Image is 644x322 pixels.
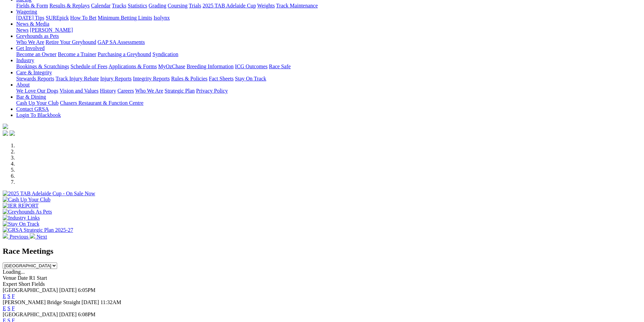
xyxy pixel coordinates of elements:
[16,100,58,106] a: Cash Up Your Club
[49,3,90,8] a: Results & Replays
[16,51,56,57] a: Become an Owner
[98,15,152,21] a: Minimum Betting Limits
[135,88,163,94] a: Who We Are
[3,221,39,227] img: Stay On Track
[7,293,10,299] a: S
[3,287,58,293] span: [GEOGRAPHIC_DATA]
[16,100,641,106] div: Bar & Dining
[16,33,59,39] a: Greyhounds as Pets
[3,305,6,311] a: E
[16,64,641,70] div: Industry
[16,82,30,88] a: About
[3,299,80,305] span: [PERSON_NAME] Bridge Straight
[9,234,28,240] span: Previous
[3,234,30,240] a: Previous
[16,88,641,94] div: About
[70,64,107,69] a: Schedule of Fees
[16,27,28,33] a: News
[3,124,8,129] img: logo-grsa-white.png
[165,88,195,94] a: Strategic Plan
[30,233,35,239] img: chevron-right-pager-white.svg
[3,275,16,281] span: Venue
[149,3,166,8] a: Grading
[112,3,126,8] a: Tracks
[29,275,47,281] span: R1 Start
[117,88,134,94] a: Careers
[16,112,61,118] a: Login To Blackbook
[16,76,54,81] a: Stewards Reports
[16,15,44,21] a: [DATE] Tips
[100,299,121,305] span: 11:32AM
[81,299,99,305] span: [DATE]
[235,64,267,69] a: ICG Outcomes
[3,227,73,233] img: GRSA Strategic Plan 2025-27
[168,3,188,8] a: Coursing
[16,15,641,21] div: Wagering
[46,39,96,45] a: Retire Your Greyhound
[16,94,46,100] a: Bar & Dining
[257,3,275,8] a: Weights
[31,281,45,287] span: Fields
[91,3,111,8] a: Calendar
[16,76,641,82] div: Care & Integrity
[59,88,98,94] a: Vision and Values
[235,76,266,81] a: Stay On Track
[209,76,234,81] a: Fact Sheets
[37,234,47,240] span: Next
[3,215,40,221] img: Industry Links
[133,76,170,81] a: Integrity Reports
[187,64,234,69] a: Breeding Information
[12,293,15,299] a: F
[78,312,96,317] span: 6:08PM
[16,39,641,45] div: Greyhounds as Pets
[59,312,77,317] span: [DATE]
[3,312,58,317] span: [GEOGRAPHIC_DATA]
[16,27,641,33] div: News & Media
[202,3,256,8] a: 2025 TAB Adelaide Cup
[3,209,52,215] img: Greyhounds As Pets
[3,197,50,203] img: Cash Up Your Club
[3,281,17,287] span: Expert
[100,88,116,94] a: History
[269,64,290,69] a: Race Safe
[189,3,201,8] a: Trials
[128,3,147,8] a: Statistics
[152,51,178,57] a: Syndication
[70,15,97,21] a: How To Bet
[30,27,73,33] a: [PERSON_NAME]
[78,287,96,293] span: 6:05PM
[3,269,25,275] span: Loading...
[7,305,10,311] a: S
[98,51,151,57] a: Purchasing a Greyhound
[16,70,52,75] a: Care & Integrity
[19,281,30,287] span: Short
[16,106,49,112] a: Contact GRSA
[109,64,157,69] a: Applications & Forms
[16,21,49,27] a: News & Media
[196,88,228,94] a: Privacy Policy
[16,3,48,8] a: Fields & Form
[100,76,132,81] a: Injury Reports
[46,15,69,21] a: SUREpick
[9,130,15,136] img: twitter.svg
[153,15,170,21] a: Isolynx
[3,293,6,299] a: E
[16,88,58,94] a: We Love Our Dogs
[3,233,8,239] img: chevron-left-pager-white.svg
[55,76,99,81] a: Track Injury Rebate
[276,3,318,8] a: Track Maintenance
[3,203,39,209] img: IER REPORT
[16,3,641,9] div: Racing
[60,100,143,106] a: Chasers Restaurant & Function Centre
[59,287,77,293] span: [DATE]
[98,39,145,45] a: GAP SA Assessments
[158,64,185,69] a: MyOzChase
[16,39,44,45] a: Who We Are
[3,191,95,197] img: 2025 TAB Adelaide Cup - On Sale Now
[3,130,8,136] img: facebook.svg
[171,76,208,81] a: Rules & Policies
[16,51,641,57] div: Get Involved
[16,57,34,63] a: Industry
[16,64,69,69] a: Bookings & Scratchings
[58,51,96,57] a: Become a Trainer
